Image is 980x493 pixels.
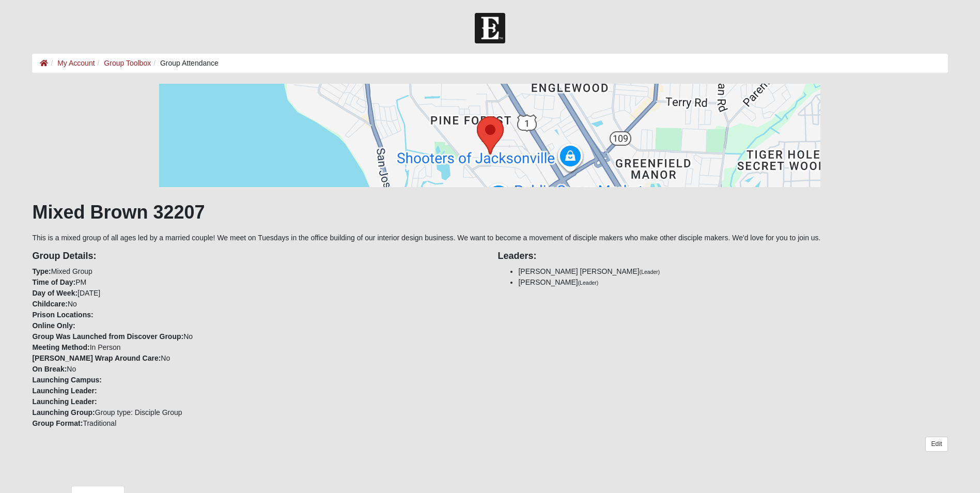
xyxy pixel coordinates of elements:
strong: On Break: [32,365,67,373]
strong: Launching Group: [32,408,95,417]
small: (Leader) [578,280,599,286]
strong: Group Format: [32,419,83,427]
strong: Day of Week: [32,289,77,297]
li: [PERSON_NAME] [518,277,947,288]
a: My Account [57,59,95,67]
h4: Leaders: [497,251,947,262]
strong: Launching Campus: [32,376,102,384]
strong: Type: [32,267,51,275]
li: Group Attendance [151,58,219,69]
strong: Online Only: [32,321,75,330]
strong: Meeting Method: [32,343,89,351]
strong: Launching Leader: [32,387,97,395]
strong: Launching Leader: [32,397,97,406]
strong: Prison Locations: [32,311,93,319]
strong: Time of Day: [32,278,75,286]
li: [PERSON_NAME] [PERSON_NAME] [518,266,947,277]
img: Church of Eleven22 Logo [475,13,505,43]
a: Group Toolbox [104,59,151,67]
h1: Mixed Brown 32207 [32,201,947,223]
small: (Leader) [640,269,660,275]
strong: Group Was Launched from Discover Group: [32,332,183,341]
h4: Group Details: [32,251,482,262]
a: Edit [925,437,947,452]
strong: [PERSON_NAME] Wrap Around Care: [32,354,161,362]
strong: Childcare: [32,300,67,308]
div: Mixed Group PM [DATE] No No In Person No No Group type: Disciple Group Traditional [24,243,490,429]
